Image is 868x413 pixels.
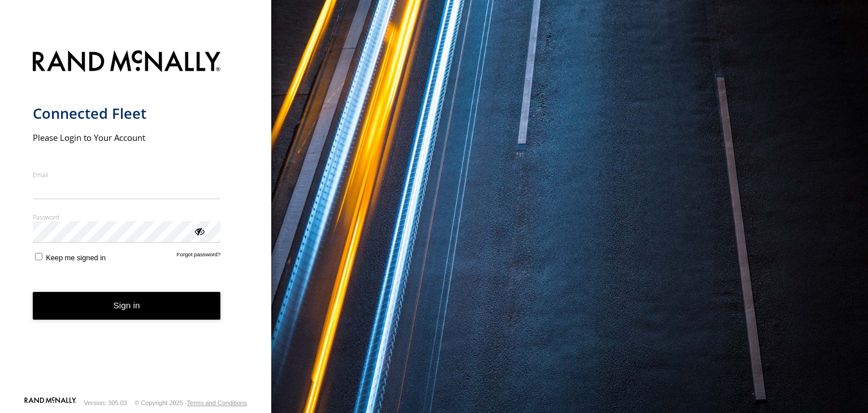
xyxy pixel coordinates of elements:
[33,292,221,320] button: Sign in
[33,170,221,179] label: Email
[187,399,247,406] a: Terms and Conditions
[134,399,247,406] div: © Copyright 2025 -
[35,253,42,260] input: Keep me signed in
[33,104,221,123] h1: Connected Fleet
[33,213,221,221] label: Password
[177,251,221,262] a: Forgot password?
[84,399,127,406] div: Version: 305.03
[46,253,106,262] span: Keep me signed in
[33,48,221,77] img: Rand McNally
[33,44,239,396] form: main
[24,397,76,408] a: Visit our Website
[33,132,221,143] h2: Please Login to Your Account
[193,225,205,236] div: ViewPassword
